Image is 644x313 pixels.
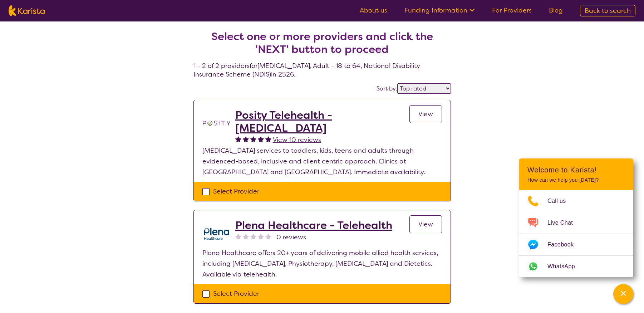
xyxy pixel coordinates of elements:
img: fullstar [243,136,249,142]
h4: 1 - 2 of 2 providers for [MEDICAL_DATA] , Adult - 18 to 64 , National Disability Insurance Scheme... [193,13,451,79]
a: View 10 reviews [273,135,321,145]
span: Facebook [547,239,582,250]
p: How can we help you [DATE]? [527,177,625,183]
span: WhatsApp [547,261,584,272]
button: Channel Menu [613,284,633,304]
a: Posity Telehealth - [MEDICAL_DATA] [235,109,409,135]
a: For Providers [492,6,532,15]
img: nonereviewstar [265,233,271,239]
ul: Choose channel [519,190,633,277]
img: nonereviewstar [258,233,264,239]
a: About us [360,6,387,15]
span: Back to search [585,6,631,15]
p: [MEDICAL_DATA] services to toddlers, kids, teens and adults through evidenced-based, inclusive an... [202,145,442,177]
img: nonereviewstar [243,233,249,239]
img: t1bslo80pcylnzwjhndq.png [202,109,231,137]
a: Blog [549,6,563,15]
span: View 10 reviews [273,136,321,144]
a: View [409,105,442,123]
span: Live Chat [547,217,581,228]
label: Sort by: [377,85,397,92]
img: fullstar [265,136,271,142]
p: Plena Healthcare offers 20+ years of delivering mobile allied health services, including [MEDICAL... [202,248,442,280]
img: fullstar [258,136,264,142]
img: nonereviewstar [235,233,241,239]
h2: Welcome to Karista! [527,166,625,174]
img: fullstar [235,136,241,142]
a: Plena Healthcare - Telehealth [235,219,392,232]
h2: Select one or more providers and click the 'NEXT' button to proceed [202,30,442,56]
span: Call us [547,196,575,206]
img: nonereviewstar [250,233,256,239]
div: Channel Menu [519,158,633,277]
span: 0 reviews [276,232,306,243]
a: Funding Information [404,6,475,15]
a: View [409,215,442,233]
span: View [418,110,433,118]
a: Back to search [580,5,635,16]
img: fullstar [250,136,256,142]
img: qwv9egg5taowukv2xnze.png [202,219,231,248]
img: Karista logo [9,5,45,16]
a: Web link opens in a new tab. [519,256,633,277]
span: View [418,220,433,229]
